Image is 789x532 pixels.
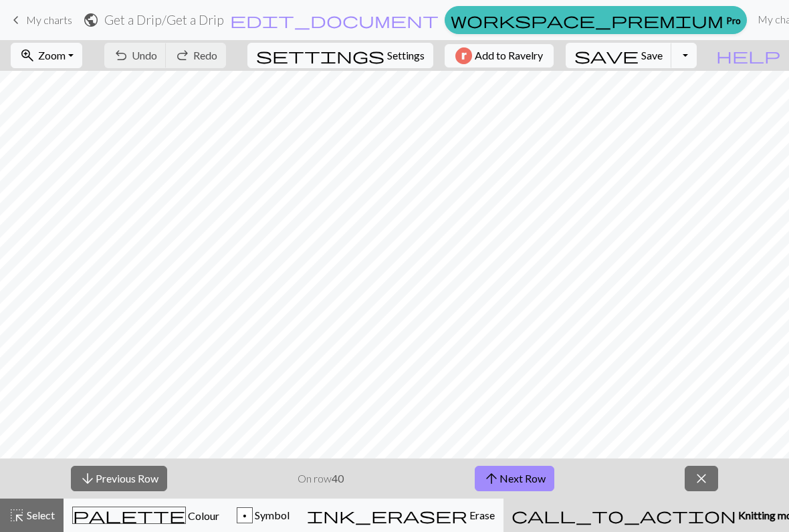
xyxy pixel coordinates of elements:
[566,43,672,68] button: Save
[71,466,167,491] button: Previous Row
[475,466,554,491] button: Next Row
[574,46,639,65] span: save
[307,506,467,525] span: ink_eraser
[80,469,96,488] span: arrow_downward
[387,47,425,63] span: Settings
[512,506,736,525] span: call_to_action
[104,12,224,27] h2: Get a Drip / Get a Drip
[228,499,298,532] button: p Symbol
[64,499,228,532] button: Colour
[445,6,747,34] a: Pro
[298,499,503,532] button: Erase
[467,509,495,521] span: Erase
[73,506,185,525] span: palette
[451,11,723,29] span: workspace_premium
[332,472,344,485] strong: 40
[25,509,55,521] span: Select
[256,47,384,63] i: Settings
[716,46,780,65] span: help
[445,44,554,68] button: Add to Ravelry
[237,508,252,524] div: p
[9,506,25,525] span: highlight_alt
[8,9,72,31] a: My charts
[298,471,344,487] p: On row
[8,11,24,29] span: keyboard_arrow_left
[641,49,663,61] span: Save
[256,46,384,65] span: settings
[83,11,99,29] span: public
[475,47,543,64] span: Add to Ravelry
[26,13,72,26] span: My charts
[253,509,290,521] span: Symbol
[247,43,433,68] button: SettingsSettings
[230,11,439,29] span: edit_document
[483,469,499,488] span: arrow_upward
[455,47,472,64] img: Ravelry
[693,469,709,488] span: close
[186,509,219,522] span: Colour
[11,43,82,68] button: Zoom
[38,49,66,61] span: Zoom
[19,46,35,65] span: zoom_in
